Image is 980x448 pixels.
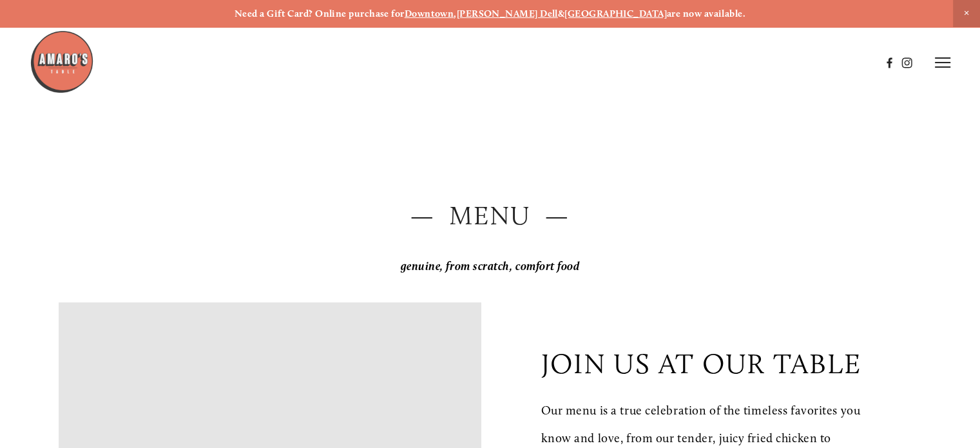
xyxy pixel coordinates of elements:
strong: Need a Gift Card? Online purchase for [235,8,405,19]
a: [GEOGRAPHIC_DATA] [564,8,667,19]
a: [PERSON_NAME] Dell [457,8,558,19]
a: Downtown [405,8,454,19]
img: Amaro's Table [30,30,94,94]
p: join us at our table [541,347,861,380]
h2: — Menu — [59,197,921,234]
em: genuine, from scratch, comfort food [401,259,580,273]
strong: are now available. [667,8,745,19]
strong: , [454,8,456,19]
strong: & [558,8,564,19]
